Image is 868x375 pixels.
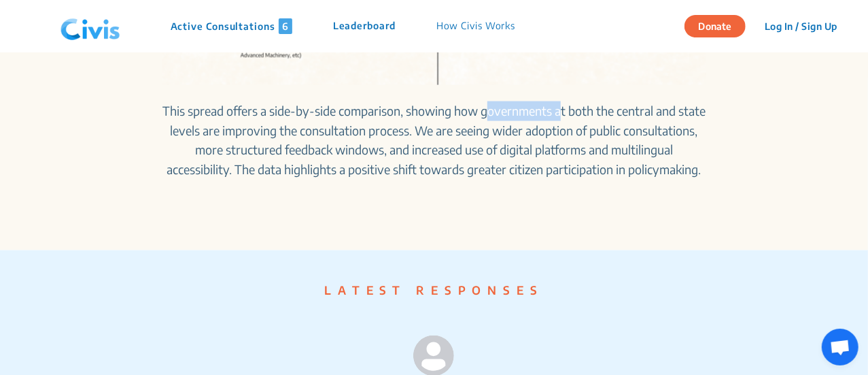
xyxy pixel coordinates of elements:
[55,6,126,47] img: navlogo.png
[684,18,756,32] a: Donate
[684,15,746,37] button: Donate
[822,329,858,365] a: Open chat
[436,18,516,34] p: How Civis Works
[171,18,292,34] p: Active Consultations
[333,18,396,34] p: Leaderboard
[279,18,292,34] span: 6
[162,101,706,180] p: This spread offers a side-by-side comparison, showing how governments at both the central and sta...
[756,16,846,37] button: Log In / Sign Up
[44,282,824,299] p: LATEST RESPONSES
